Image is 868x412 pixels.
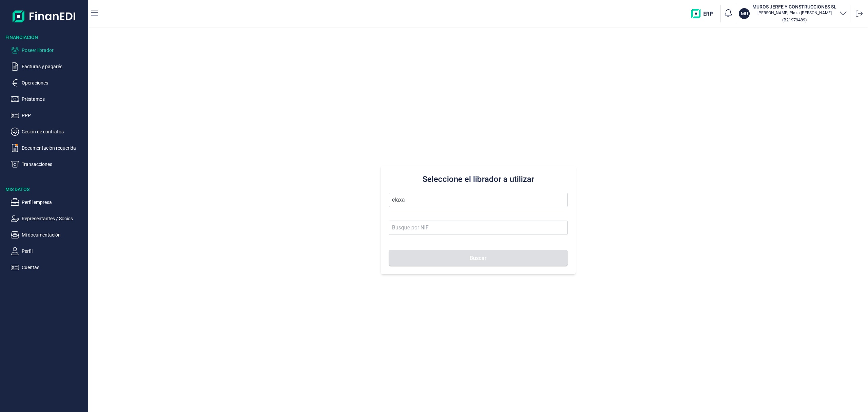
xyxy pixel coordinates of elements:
[22,198,85,206] p: Perfil empresa
[691,9,718,18] img: erp
[389,174,568,185] h3: Seleccione el librador a utilizar
[11,263,85,271] button: Cuentas
[22,231,85,239] p: Mi documentación
[11,128,85,136] button: Cesión de contratos
[22,46,85,54] p: Poseer librador
[11,46,85,54] button: Poseer librador
[752,3,836,10] h3: MUROS JERFE Y CONSTRUCCIONES SL
[22,128,85,136] p: Cesión de contratos
[22,95,85,103] p: Préstamos
[11,247,85,255] button: Perfil
[11,144,85,152] button: Documentación requerida
[11,79,85,87] button: Operaciones
[389,221,568,235] input: Busque por NIF
[22,144,85,152] p: Documentación requerida
[11,231,85,239] button: Mi documentación
[11,160,85,168] button: Transacciones
[389,193,568,207] input: Seleccione la razón social
[11,62,85,71] button: Facturas y pagarés
[782,17,807,22] small: Copiar cif
[22,247,85,255] p: Perfil
[22,214,85,223] p: Representantes / Socios
[741,10,748,17] p: MU
[11,111,85,119] button: PPP
[22,62,85,71] p: Facturas y pagarés
[11,198,85,206] button: Perfil empresa
[11,95,85,103] button: Préstamos
[22,79,85,87] p: Operaciones
[22,111,85,119] p: PPP
[22,263,85,271] p: Cuentas
[11,214,85,223] button: Representantes / Socios
[389,250,568,266] button: Buscar
[752,10,836,16] p: [PERSON_NAME] Plaza [PERSON_NAME]
[739,3,847,24] button: MUMUROS JERFE Y CONSTRUCCIONES SL[PERSON_NAME] Plaza [PERSON_NAME](B21979489)
[13,5,76,27] img: Logo de aplicación
[22,160,85,168] p: Transacciones
[470,256,487,261] span: Buscar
